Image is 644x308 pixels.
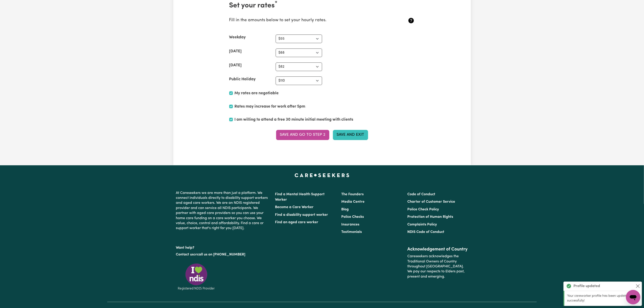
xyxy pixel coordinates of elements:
[275,221,319,224] a: Find an aged care worker
[573,283,600,289] strong: Profile updated
[276,130,329,140] button: Save and go to Step 2
[275,205,314,209] a: Become a Care Worker
[341,200,364,204] a: Media Centre
[407,252,468,281] p: Careseekers acknowledges the Traditional Owners of Country throughout [GEOGRAPHIC_DATA]. We pay o...
[229,62,242,68] label: [DATE]
[341,215,364,219] a: Police Checks
[229,34,246,40] label: Weekday
[567,294,639,303] p: Your careworker profile has been updated successfully!
[229,17,384,24] p: Fill in the amounts below to set your hourly rates.
[176,244,270,250] p: Want help?
[407,193,435,196] a: Code of Conduct
[176,189,270,233] p: At Careseekers we are more than just a platform. We connect individuals directly to disability su...
[235,117,353,123] label: I am willing to attend a free 30 minute initial meeting with clients
[235,90,279,96] label: My rates are negotiable
[407,230,444,234] a: NDIS Code of Conduct
[407,200,455,204] a: Charter of Customer Service
[626,290,640,304] iframe: Button to launch messaging window, conversation in progress
[407,247,468,252] h2: Acknowledgement of Country
[176,253,194,256] a: Contact us
[407,215,453,219] a: Protection of Human Rights
[407,208,439,211] a: Police Check Policy
[197,253,245,256] a: call us on [PHONE_NUMBER]
[229,76,256,82] label: Public Holiday
[341,193,364,196] a: The Founders
[295,173,349,177] a: Careseekers home page
[341,230,362,234] a: Testimonials
[341,223,359,226] a: Insurances
[229,48,242,54] label: [DATE]
[176,263,217,291] img: Registered NDIS provider
[275,193,325,202] a: Find a Mental Health Support Worker
[235,104,305,110] label: Rates may increase for work after 5pm
[229,1,415,10] h2: Set your rates
[275,213,328,217] a: Find a disability support worker
[341,208,349,211] a: Blog
[176,250,270,259] p: or
[333,130,368,140] button: Save and Exit
[635,283,641,289] button: Close
[407,223,437,226] a: Complaints Policy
